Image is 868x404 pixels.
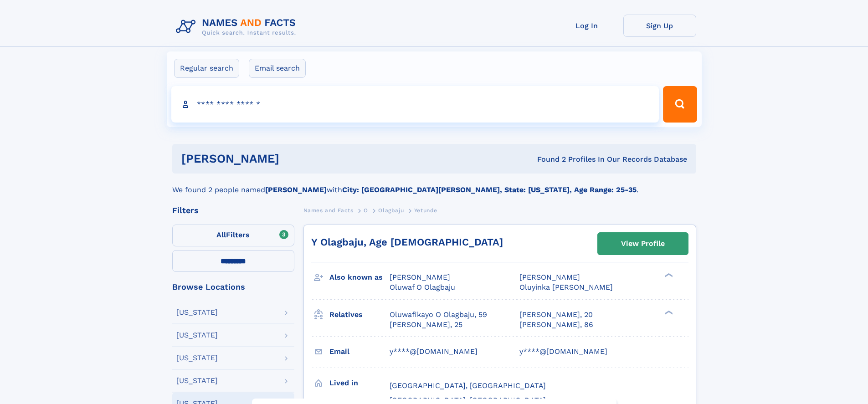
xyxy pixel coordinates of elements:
[303,205,354,216] a: Names and Facts
[408,154,687,164] div: Found 2 Profiles In Our Records Database
[378,207,404,214] span: Olagbaju
[390,310,487,320] a: Oluwafikayo O Olagbaju, 59
[519,273,580,281] span: [PERSON_NAME]
[249,59,306,78] label: Email search
[390,283,455,291] span: Oluwaf O Olagbaju
[550,15,623,37] a: Log In
[623,15,696,37] a: Sign Up
[364,205,368,216] a: O
[174,59,239,78] label: Regular search
[414,207,437,214] span: Yetunde
[311,236,503,248] a: Y Olagbaju, Age [DEMOGRAPHIC_DATA]
[181,153,408,164] h1: [PERSON_NAME]
[390,273,450,281] span: [PERSON_NAME]
[329,375,390,391] h3: Lived in
[519,310,593,320] a: [PERSON_NAME], 20
[519,283,613,291] span: Oluyinka [PERSON_NAME]
[364,207,368,214] span: O
[329,270,390,285] h3: Also known as
[378,205,404,216] a: Olagbaju
[176,309,218,316] div: [US_STATE]
[176,354,218,362] div: [US_STATE]
[663,86,697,123] button: Search Button
[172,225,294,246] label: Filters
[621,233,665,254] div: View Profile
[663,309,673,315] div: ❯
[329,307,390,322] h3: Relatives
[171,86,659,123] input: search input
[172,15,303,39] img: Logo Names and Facts
[176,332,218,339] div: [US_STATE]
[390,381,546,390] span: [GEOGRAPHIC_DATA], [GEOGRAPHIC_DATA]
[390,320,462,330] a: [PERSON_NAME], 25
[172,174,696,195] div: We found 2 people named with .
[342,185,637,194] b: City: [GEOGRAPHIC_DATA][PERSON_NAME], State: [US_STATE], Age Range: 25-35
[172,206,294,215] div: Filters
[519,320,593,330] a: [PERSON_NAME], 86
[663,272,673,278] div: ❯
[172,283,294,291] div: Browse Locations
[329,344,390,359] h3: Email
[216,230,226,239] span: All
[598,233,688,255] a: View Profile
[265,185,327,194] b: [PERSON_NAME]
[176,377,218,384] div: [US_STATE]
